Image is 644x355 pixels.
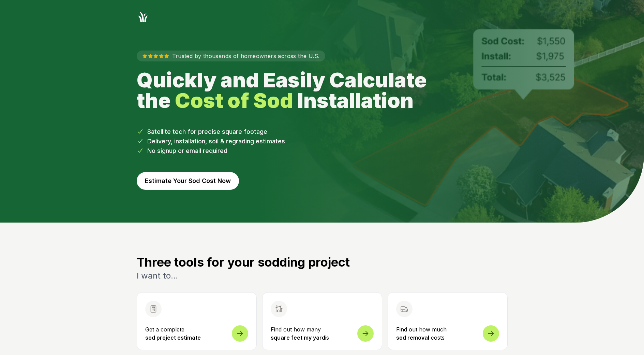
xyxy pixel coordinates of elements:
[388,292,508,350] a: Find out how much sod removal costs
[145,325,248,342] p: Get a complete
[271,325,374,342] p: Find out how many is
[396,325,499,342] p: Find out how much costs
[137,70,442,111] h1: Quickly and Easily Calculate the Installation
[262,292,382,350] a: Find out how many square feet my yardis
[137,137,508,146] li: Delivery, installation, soil & regrading
[137,255,508,269] h3: Three tools for your sodding project
[145,334,201,341] strong: sod project estimate
[396,334,429,341] strong: sod removal
[137,270,508,281] p: I want to...
[256,138,285,145] span: estimates
[137,172,239,190] button: Estimate Your Sod Cost Now
[137,51,325,61] p: Trusted by thousands of homeowners across the U.S.
[137,146,508,156] li: No signup or email required
[137,292,257,350] button: Open sod measurement and cost calculator
[175,88,293,113] strong: Cost of Sod
[137,127,508,137] li: Satellite tech for precise square footage
[271,334,325,341] strong: square feet my yard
